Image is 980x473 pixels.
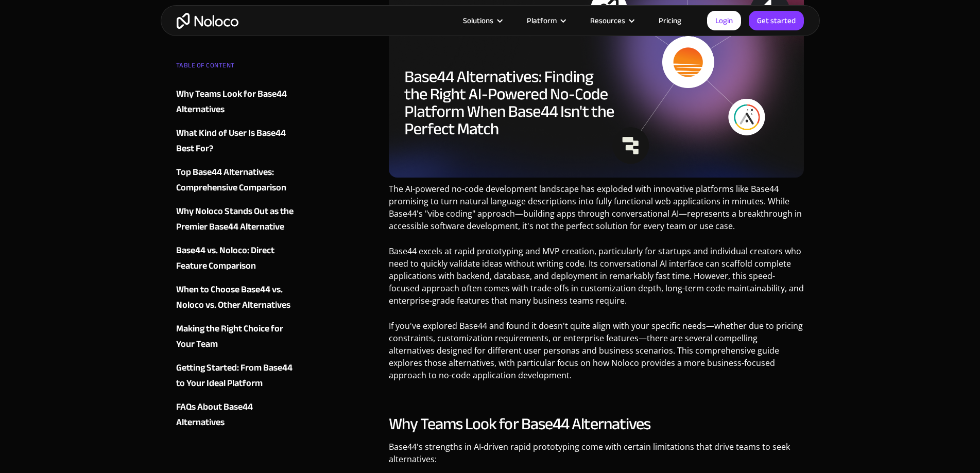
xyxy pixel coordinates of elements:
[590,14,625,27] div: Resources
[176,282,301,313] a: When to Choose Base44 vs. Noloco vs. Other Alternatives
[389,183,804,240] p: The AI-powered no-code development landscape has exploded with innovative platforms like Base44 p...
[176,399,301,430] a: FAQs About Base44 Alternatives
[176,360,301,391] a: Getting Started: From Base44 to Your Ideal Platform
[176,126,301,156] a: What Kind of User Is Base44 Best For?
[176,86,301,117] a: Why Teams Look for Base44 Alternatives
[177,13,238,29] a: home
[176,165,301,196] a: Top Base44 Alternatives: Comprehensive Comparison
[389,441,804,473] p: Base44's strengths in AI-driven rapid prototyping come with certain limitations that drive teams ...
[707,11,741,30] a: Login
[176,204,301,235] a: Why Noloco Stands Out as the Premier Base44 Alternative
[389,245,804,314] p: Base44 excels at rapid prototyping and MVP creation, particularly for startups and individual cre...
[176,243,301,274] a: Base44 vs. Noloco: Direct Feature Comparison
[749,11,804,30] a: Get started
[577,14,646,27] div: Resources
[389,320,804,389] p: If you've explored Base44 and found it doesn't quite align with your specific needs—whether due t...
[514,14,577,27] div: Platform
[463,14,493,27] div: Solutions
[176,321,301,352] a: Making the Right Choice for Your Team
[527,14,557,27] div: Platform
[389,414,804,434] h2: Why Teams Look for Base44 Alternatives
[646,14,694,27] a: Pricing
[176,58,301,78] div: TABLE OF CONTENT
[450,14,514,27] div: Solutions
